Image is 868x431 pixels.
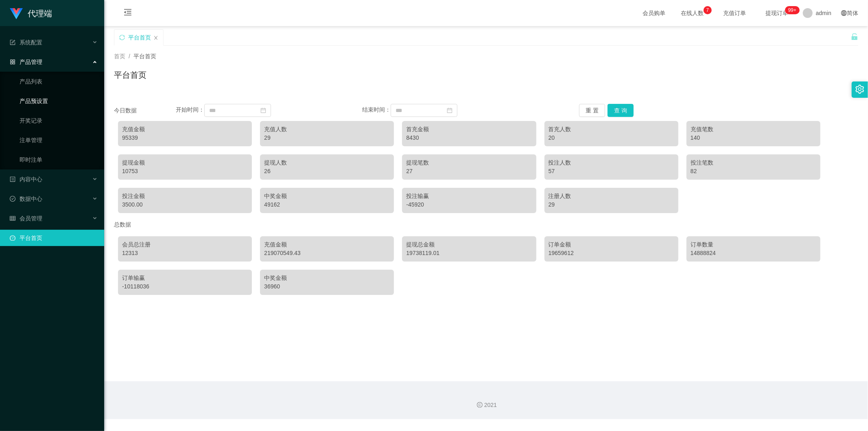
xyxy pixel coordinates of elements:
div: 提现笔数 [406,158,532,167]
i: 图标: menu-fold [114,0,142,26]
a: 图标: dashboard平台首页 [10,230,98,246]
span: 在线人数 [677,10,708,16]
span: / [129,53,130,59]
span: 产品管理 [10,59,42,65]
span: 结束时间： [362,107,391,113]
i: 图标: global [841,10,847,16]
div: 今日数据 [114,106,176,115]
div: 投注笔数 [691,158,816,167]
div: 投注人数 [549,158,674,167]
i: 图标: calendar [260,108,266,113]
div: 3500.00 [122,200,248,209]
a: 产品预设置 [20,93,98,109]
a: 代理端 [10,10,52,16]
div: 提现金额 [122,158,248,167]
div: 中奖金额 [264,192,390,200]
span: 首页 [114,53,125,59]
i: 图标: close [153,35,158,40]
a: 产品列表 [20,73,98,90]
div: 140 [691,134,816,142]
i: 图标: setting [855,85,864,94]
i: 图标: sync [119,35,125,40]
i: 图标: appstore-o [10,59,15,65]
div: 29 [549,200,674,209]
span: 提现订单 [761,10,792,16]
div: 20 [549,134,674,142]
div: 19738119.01 [406,249,532,257]
div: 49162 [264,200,390,209]
div: 会员总注册 [122,240,248,249]
div: -10118036 [122,282,248,291]
p: 7 [706,6,709,14]
div: 提现人数 [264,158,390,167]
a: 即时注单 [20,152,98,168]
div: 首充金额 [406,125,532,134]
div: 投注金额 [122,192,248,200]
span: 系统配置 [10,39,42,46]
i: 图标: check-circle-o [10,196,15,202]
div: 26 [264,167,390,176]
span: 开始时间： [176,107,204,113]
div: 27 [406,167,532,176]
button: 查 询 [608,104,634,117]
div: 中奖金额 [264,274,390,282]
div: 总数据 [114,217,858,232]
div: 充值笔数 [691,125,816,134]
img: logo.9652507e.png [10,8,23,20]
a: 开奖记录 [20,112,98,129]
div: 2021 [111,401,861,409]
span: 会员管理 [10,215,42,222]
div: -45920 [406,200,532,209]
div: 平台首页 [128,30,151,45]
div: 8430 [406,134,532,142]
span: 数据中心 [10,196,42,202]
div: 219070549.43 [264,249,390,257]
i: 图标: unlock [851,33,858,40]
div: 订单金额 [549,240,674,249]
i: 图标: table [10,215,15,221]
div: 57 [549,167,674,176]
div: 首充人数 [549,125,674,134]
div: 充值金额 [122,125,248,134]
div: 订单数量 [691,240,816,249]
div: 14888824 [691,249,816,257]
span: 充值订单 [719,10,750,16]
i: 图标: calendar [447,108,453,113]
span: 内容中心 [10,176,42,183]
div: 29 [264,134,390,142]
div: 投注输赢 [406,192,532,200]
button: 重 置 [579,104,605,117]
div: 充值人数 [264,125,390,134]
i: 图标: form [10,40,15,45]
div: 82 [691,167,816,176]
div: 订单输赢 [122,274,248,282]
div: 10753 [122,167,248,176]
div: 36960 [264,282,390,291]
div: 19659612 [549,249,674,257]
div: 提现总金额 [406,240,532,249]
div: 12313 [122,249,248,257]
span: 平台首页 [133,53,156,59]
sup: 7 [704,6,712,14]
h1: 代理端 [28,0,52,26]
h1: 平台首页 [114,69,146,81]
i: 图标: profile [10,176,15,182]
div: 注册人数 [549,192,674,200]
div: 充值金额 [264,240,390,249]
sup: 1189 [785,6,800,14]
a: 注单管理 [20,132,98,148]
i: 图标: copyright [477,402,483,408]
div: 95339 [122,134,248,142]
